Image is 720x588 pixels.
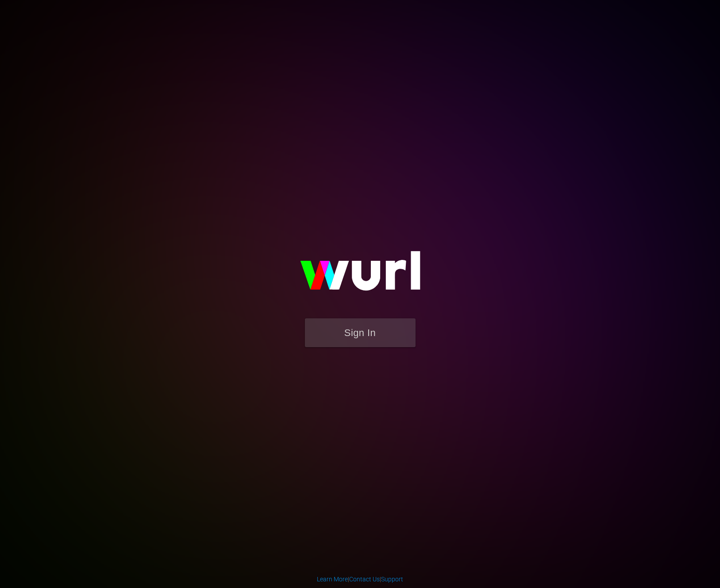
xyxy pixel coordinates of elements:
a: Learn More [317,576,348,583]
div: | | [317,575,403,584]
img: wurl-logo-on-black-223613ac3d8ba8fe6dc639794a292ebdb59501304c7dfd60c99c58986ef67473.svg [272,232,449,318]
button: Sign In [305,318,416,347]
a: Support [381,576,403,583]
a: Contact Us [349,576,380,583]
